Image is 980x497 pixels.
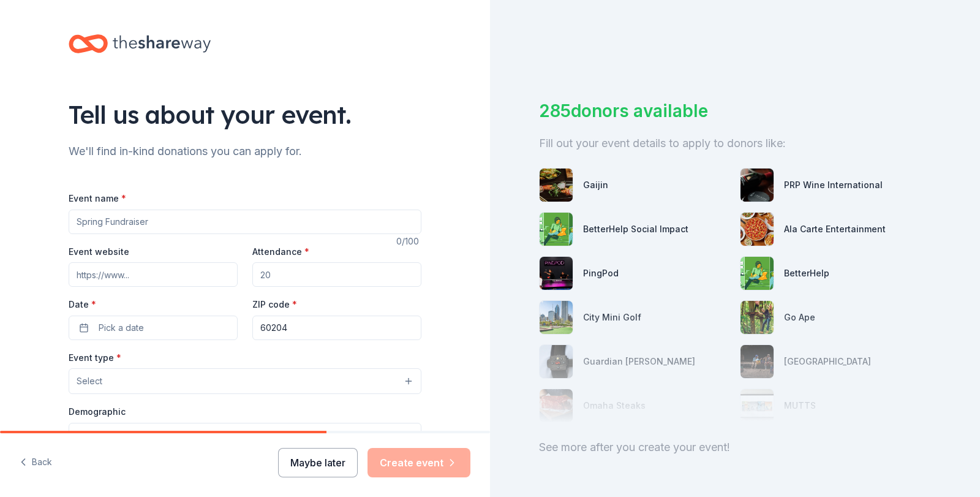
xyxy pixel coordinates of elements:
[69,262,238,287] input: https://www...
[741,213,774,246] img: photo for Ala Carte Entertainment
[20,450,52,476] button: Back
[69,142,421,161] div: We'll find in-kind donations you can apply for.
[741,257,774,290] img: photo for BetterHelp
[539,98,931,124] div: 285 donors available
[69,368,421,394] button: Select
[583,266,619,281] div: PingPod
[784,266,829,281] div: BetterHelp
[69,406,126,418] label: Demographic
[69,423,421,449] button: Select
[69,210,421,234] input: Spring Fundraiser
[539,134,931,153] div: Fill out your event details to apply to donors like:
[784,178,883,192] div: PRP Wine International
[540,213,573,246] img: photo for BetterHelp Social Impact
[69,192,126,205] label: Event name
[540,169,573,202] img: photo for Gaijin
[583,178,608,192] div: Gaijin
[252,298,297,311] label: ZIP code
[77,374,102,389] span: Select
[99,321,144,335] span: Pick a date
[539,438,931,457] div: See more after you create your event!
[69,97,421,132] div: Tell us about your event.
[69,316,238,340] button: Pick a date
[252,262,421,287] input: 20
[741,169,774,202] img: photo for PRP Wine International
[252,316,421,340] input: 12345 (U.S. only)
[278,448,358,477] button: Maybe later
[396,234,421,249] div: 0 /100
[252,246,309,258] label: Attendance
[69,298,238,311] label: Date
[784,222,886,237] div: Ala Carte Entertainment
[69,352,121,364] label: Event type
[77,428,102,443] span: Select
[540,257,573,290] img: photo for PingPod
[69,246,129,258] label: Event website
[583,222,688,237] div: BetterHelp Social Impact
